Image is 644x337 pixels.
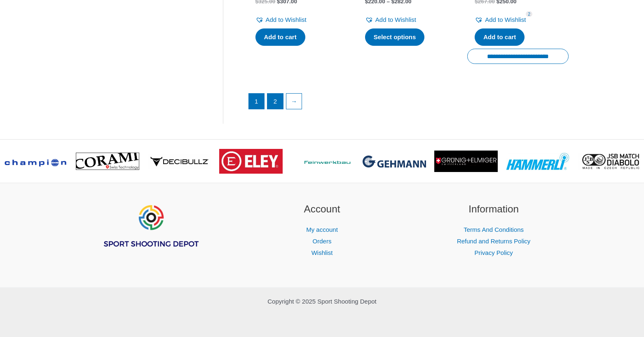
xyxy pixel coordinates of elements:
[75,202,226,269] aside: Footer Widget 1
[418,202,569,217] h2: Information
[75,296,569,307] p: Copyright © 2025 Sport Shooting Depot
[464,226,524,233] a: Terms And Conditions
[246,202,398,258] aside: Footer Widget 2
[526,11,532,17] span: 2
[266,16,307,23] span: Add to Wishlist
[286,94,302,109] a: →
[474,249,513,256] a: Privacy Policy
[475,14,526,26] a: Add to Wishlist
[255,28,305,46] a: Add to cart: “Gehmann diopter 0.0x”
[255,14,307,26] a: Add to Wishlist
[219,149,283,174] img: brand logo
[306,226,338,233] a: My account
[313,238,332,245] a: Orders
[365,28,425,46] a: Select options for “MEC Grip 4D”
[475,28,525,46] a: Add to cart: “Tripod NEW GENERATION”
[248,93,569,114] nav: Product Pagination
[375,16,416,23] span: Add to Wishlist
[249,94,265,109] span: Page 1
[246,202,398,217] h2: Account
[418,224,569,259] nav: Information
[365,14,416,26] a: Add to Wishlist
[246,224,398,259] nav: Account
[418,202,569,258] aside: Footer Widget 3
[267,94,283,109] a: Page 2
[311,249,333,256] a: Wishlist
[457,238,530,245] a: Refund and Returns Policy
[485,16,526,23] span: Add to Wishlist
